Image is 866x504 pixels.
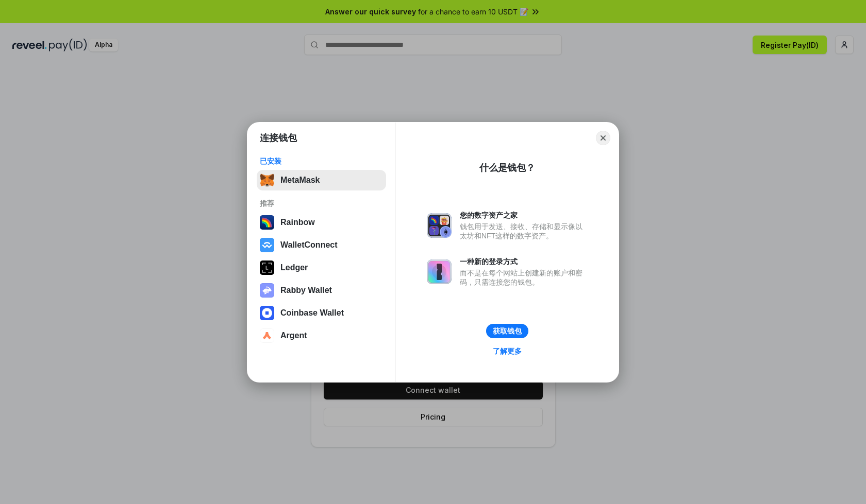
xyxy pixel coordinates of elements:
[257,280,386,301] button: Rabby Wallet
[257,212,386,233] button: Rainbow
[427,259,452,284] img: svg+xml,%3Csvg%20xmlns%3D%22http%3A%2F%2Fwww.w3.org%2F2000%2Fsvg%22%20fill%3D%22none%22%20viewBox...
[280,240,338,250] div: WalletConnect
[260,173,274,187] img: svg+xml,%3Csvg%20fill%3D%22none%22%20height%3D%2233%22%20viewBox%3D%220%200%2035%2033%22%20width%...
[280,308,344,318] div: Coinbase Wallet
[280,263,308,272] div: Ledger
[257,325,386,346] button: Argent
[260,132,297,144] h1: 连接钱包
[280,286,332,295] div: Rabby Wallet
[280,331,307,340] div: Argent
[487,344,528,358] a: 了解更多
[280,218,315,227] div: Rainbow
[427,213,452,238] img: svg+xml,%3Csvg%20xmlns%3D%22http%3A%2F%2Fwww.w3.org%2F2000%2Fsvg%22%20fill%3D%22none%22%20viewBox...
[479,162,535,174] div: 什么是钱包？
[493,346,522,356] div: 了解更多
[596,131,610,145] button: Close
[280,176,320,185] div: MetaMask
[486,324,528,338] button: 获取钱包
[257,235,386,255] button: WalletConnect
[260,199,383,208] div: 推荐
[493,326,522,336] div: 获取钱包
[260,306,274,320] img: svg+xml,%3Csvg%20width%3D%2228%22%20height%3D%2228%22%20viewBox%3D%220%200%2028%2028%22%20fill%3D...
[460,222,588,240] div: 钱包用于发送、接收、存储和显示像以太坊和NFT这样的数字资产。
[260,260,274,275] img: svg+xml,%3Csvg%20xmlns%3D%22http%3A%2F%2Fwww.w3.org%2F2000%2Fsvg%22%20width%3D%2228%22%20height%3...
[460,211,588,220] div: 您的数字资产之家
[260,157,383,166] div: 已安装
[260,328,274,343] img: svg+xml,%3Csvg%20width%3D%2228%22%20height%3D%2228%22%20viewBox%3D%220%200%2028%2028%22%20fill%3D...
[257,257,386,278] button: Ledger
[257,303,386,323] button: Coinbase Wallet
[260,215,274,230] img: svg+xml,%3Csvg%20width%3D%22120%22%20height%3D%22120%22%20viewBox%3D%220%200%20120%20120%22%20fil...
[460,257,588,266] div: 一种新的登录方式
[260,283,274,298] img: svg+xml,%3Csvg%20xmlns%3D%22http%3A%2F%2Fwww.w3.org%2F2000%2Fsvg%22%20fill%3D%22none%22%20viewBox...
[260,238,274,252] img: svg+xml,%3Csvg%20width%3D%2228%22%20height%3D%2228%22%20viewBox%3D%220%200%2028%2028%22%20fill%3D...
[257,170,386,190] button: MetaMask
[460,268,588,287] div: 而不是在每个网站上创建新的账户和密码，只需连接您的钱包。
